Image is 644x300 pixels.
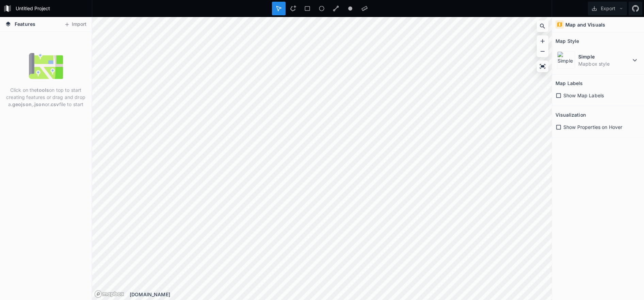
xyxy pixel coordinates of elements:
h2: Map Style [556,36,579,46]
p: Click on the on top to start creating features or drag and drop a , or file to start [5,86,86,108]
h2: Visualization [556,110,586,120]
a: Mapbox logo [94,290,124,298]
dt: Simple [578,53,631,60]
button: Export [588,2,627,15]
strong: .geojson [11,101,32,107]
img: Simple [557,51,575,69]
strong: .csv [49,101,59,107]
div: [DOMAIN_NAME] [130,291,552,298]
img: empty [29,49,63,83]
dd: Mapbox style [578,60,631,67]
h4: Map and Visuals [565,21,605,28]
h2: Map Labels [556,78,583,88]
button: Import [61,19,90,30]
span: Show Properties on Hover [563,123,622,131]
span: Show Map Labels [563,92,604,99]
strong: tools [37,87,49,93]
strong: .json [33,101,45,107]
span: Features [15,20,35,28]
